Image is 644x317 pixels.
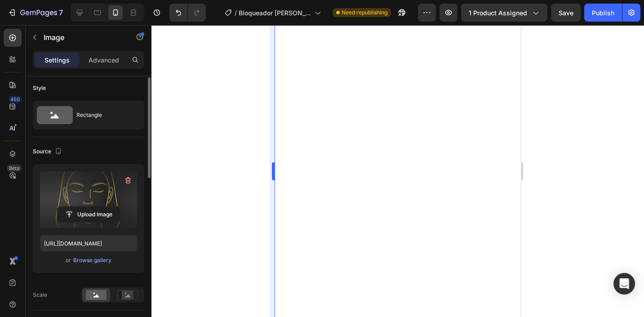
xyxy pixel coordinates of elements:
[73,256,111,264] div: Browse gallery
[7,165,22,172] div: Beta
[235,8,237,18] span: /
[559,9,573,17] span: Save
[73,256,112,265] button: Browse gallery
[59,7,63,18] p: 7
[469,8,527,18] span: 1 product assigned
[33,84,46,92] div: Style
[169,4,206,22] div: Undo/Redo
[33,146,64,158] div: Source
[551,4,581,22] button: Save
[40,235,137,251] input: https://example.com/image.jpg
[9,96,22,103] div: 450
[33,291,47,299] div: Scale
[89,55,119,65] p: Advanced
[239,8,311,18] span: Bloqueador [PERSON_NAME] Posay
[461,4,547,22] button: 1 product assigned
[57,206,120,223] button: Upload Image
[342,9,387,17] span: Need republishing
[44,55,70,65] p: Settings
[584,4,622,22] button: Publish
[44,32,120,43] p: Image
[4,4,67,22] button: 7
[613,273,635,295] div: Open Intercom Messenger
[66,255,71,266] span: or
[76,105,131,125] div: Rectangle
[275,25,521,317] iframe: Design area
[592,8,614,18] div: Publish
